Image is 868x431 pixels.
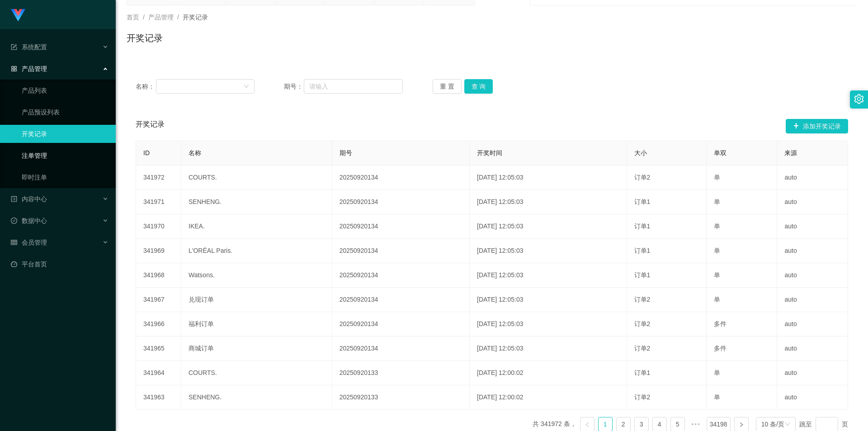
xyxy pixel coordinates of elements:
[634,247,651,254] span: 订单1
[714,345,726,352] span: 多件
[136,190,181,214] td: 341971
[189,149,201,156] span: 名称
[332,214,470,239] td: 20250920134
[332,361,470,385] td: 20250920133
[714,247,720,254] span: 单
[11,239,47,246] span: 会员管理
[332,190,470,214] td: 20250920134
[777,312,848,336] td: auto
[22,147,108,165] a: 注单管理
[634,369,651,376] span: 订单1
[11,195,47,203] span: 内容中心
[714,369,720,376] span: 单
[181,312,332,336] td: 福利订单
[786,119,848,133] button: 图标: plus添加开奖记录
[127,14,139,21] span: 首页
[470,263,627,288] td: [DATE] 12:05:03
[714,149,726,156] span: 单双
[183,14,208,21] span: 开奖记录
[11,218,17,224] i: 图标: check-circle-o
[714,320,726,327] span: 多件
[181,214,332,239] td: IKEA.
[304,79,403,94] input: 请输入
[634,393,651,401] span: 订单2
[634,320,651,327] span: 订单2
[777,239,848,263] td: auto
[777,214,848,239] td: auto
[470,166,627,190] td: [DATE] 12:05:03
[470,239,627,263] td: [DATE] 12:05:03
[714,198,720,205] span: 单
[148,14,174,21] span: 产品管理
[777,166,848,190] td: auto
[470,336,627,361] td: [DATE] 12:05:03
[136,312,181,336] td: 341966
[634,271,651,279] span: 订单1
[177,14,179,21] span: /
[332,239,470,263] td: 20250920134
[634,296,651,303] span: 订单2
[777,361,848,385] td: auto
[777,263,848,288] td: auto
[332,312,470,336] td: 20250920134
[143,14,145,21] span: /
[470,288,627,312] td: [DATE] 12:05:03
[143,149,150,156] span: ID
[784,149,797,156] span: 来源
[332,166,470,190] td: 20250920134
[181,288,332,312] td: 兑现订单
[739,422,744,427] i: 图标: right
[634,149,647,156] span: 大小
[22,125,108,143] a: 开奖记录
[11,217,47,224] span: 数据中心
[11,43,47,51] span: 系统配置
[284,82,304,91] span: 期号：
[785,422,790,428] i: 图标: down
[181,263,332,288] td: Watsons.
[653,417,666,431] a: 4
[11,66,17,72] i: 图标: appstore-o
[11,44,17,50] i: 图标: form
[470,312,627,336] td: [DATE] 12:05:03
[707,417,730,431] a: 34198
[714,296,720,303] span: 单
[22,168,108,186] a: 即时注单
[136,288,181,312] td: 341967
[181,166,332,190] td: COURTS.
[777,190,848,214] td: auto
[617,417,630,431] a: 2
[332,288,470,312] td: 20250920134
[136,263,181,288] td: 341968
[136,336,181,361] td: 341965
[714,223,720,230] span: 单
[761,417,784,431] div: 10 条/页
[777,288,848,312] td: auto
[127,31,163,45] h1: 开奖记录
[635,417,648,431] a: 3
[714,393,720,401] span: 单
[181,385,332,410] td: SENHENG.
[11,196,17,202] i: 图标: profile
[470,214,627,239] td: [DATE] 12:05:03
[585,422,590,427] i: 图标: left
[332,336,470,361] td: 20250920134
[470,190,627,214] td: [DATE] 12:05:03
[11,255,108,273] a: 图标: dashboard平台首页
[181,239,332,263] td: L'ORÉAL Paris.
[136,166,181,190] td: 341972
[332,263,470,288] td: 20250920134
[11,9,25,22] img: logo.9652507e.png
[470,361,627,385] td: [DATE] 12:00:02
[181,361,332,385] td: COURTS.
[181,336,332,361] td: 商城订单
[714,271,720,279] span: 单
[477,149,502,156] span: 开奖时间
[634,223,651,230] span: 订单1
[854,94,864,104] i: 图标: setting
[332,385,470,410] td: 20250920133
[22,81,108,99] a: 产品列表
[634,198,651,205] span: 订单1
[136,82,156,91] span: 名称：
[136,385,181,410] td: 341963
[244,84,249,90] i: 图标: down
